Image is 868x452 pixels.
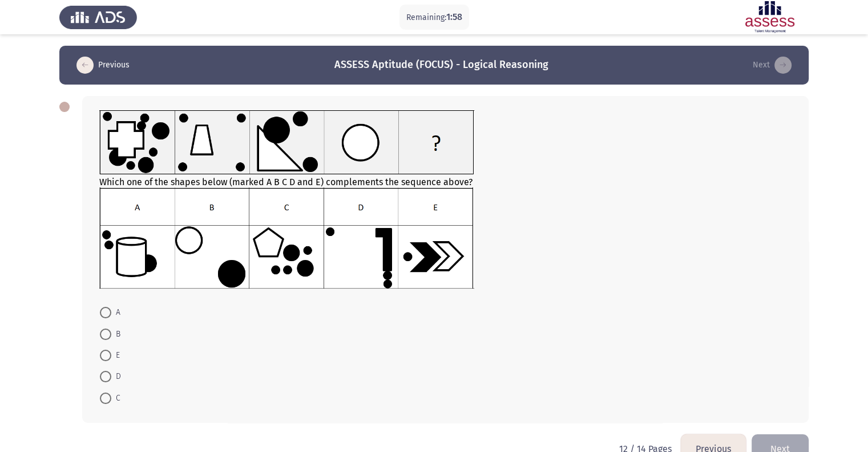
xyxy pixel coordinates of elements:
[99,110,792,291] div: Which one of the shapes below (marked A B C D and E) complements the sequence above?
[749,56,795,74] button: load next page
[334,58,548,72] h3: ASSESS Aptitude (FOCUS) - Logical Reasoning
[446,11,462,22] span: 1:58
[99,110,474,174] img: UkFYYV8wODRfQSAucG5nMTY5MTMyNDIwODY1NA==.png
[111,349,120,362] span: E
[111,370,121,383] span: D
[111,327,120,341] span: B
[731,1,809,33] img: Assessment logo of ASSESS Focus 4 Module Assessment (EN/AR) (Advanced - IB)
[111,391,120,405] span: C
[99,187,474,289] img: UkFYYV8wODRfQi5wbmcxNjkxMzI0MjIwMzM5.png
[73,56,133,74] button: load previous page
[59,1,137,33] img: Assess Talent Management logo
[111,306,120,319] span: A
[406,10,462,25] p: Remaining:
